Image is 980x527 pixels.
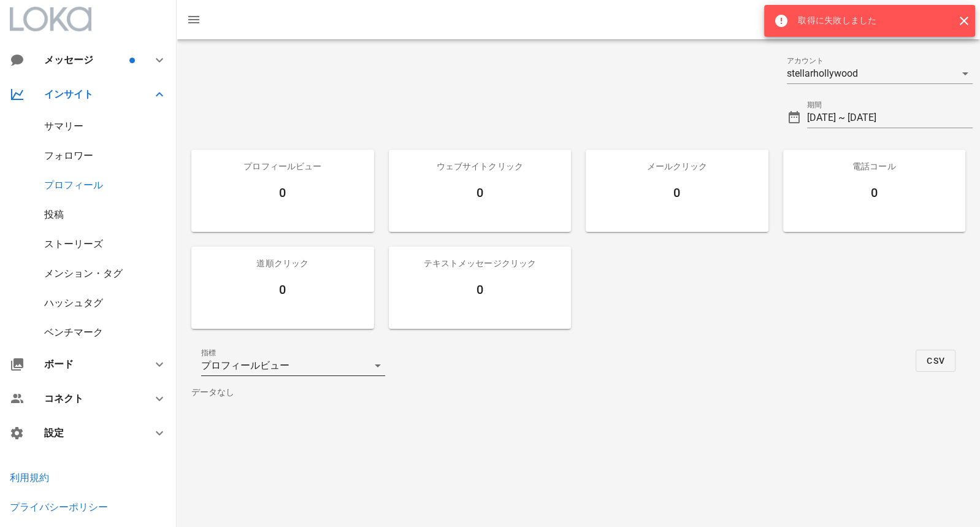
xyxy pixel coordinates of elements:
div: アカウントstellarhollywood [787,64,973,83]
div: プロフィールビュー [191,150,374,183]
div: 0 [389,280,572,299]
div: 電話コール [783,150,966,183]
a: 利用規約 [10,472,49,483]
span: 取得に失敗しました [798,15,876,25]
div: メールクリック [586,150,768,183]
div: 指標プロフィールビュー [201,356,385,375]
div: 0 [191,280,374,299]
div: 0 [191,183,374,202]
a: ストーリーズ [44,238,103,250]
div: 0 [389,183,572,202]
a: プライバシーポリシー [10,501,108,513]
button: CSV [916,350,955,372]
a: フォロワー [44,150,93,161]
div: メッセージ [44,54,127,66]
a: ベンチマーク [44,326,103,338]
div: 0 [586,183,768,202]
div: ウェブサイトクリック [389,150,572,183]
a: プロフィール [44,179,103,191]
div: コネクト [44,393,137,404]
div: データなし [191,385,965,399]
div: ボード [44,358,137,370]
div: stellarhollywood [787,68,858,79]
span: バッジ [129,58,135,63]
div: 0 [783,183,966,202]
span: CSV [926,356,945,366]
a: ハッシュタグ [44,297,103,309]
a: サマリー [44,120,83,132]
div: インサイト [44,88,137,100]
div: プロフィールビュー [201,360,289,371]
a: メンション・タグ [44,267,123,279]
div: 道順クリック [191,247,374,280]
a: 投稿 [44,209,64,220]
div: テキストメッセージクリック [389,247,572,280]
div: 設定 [44,427,137,439]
